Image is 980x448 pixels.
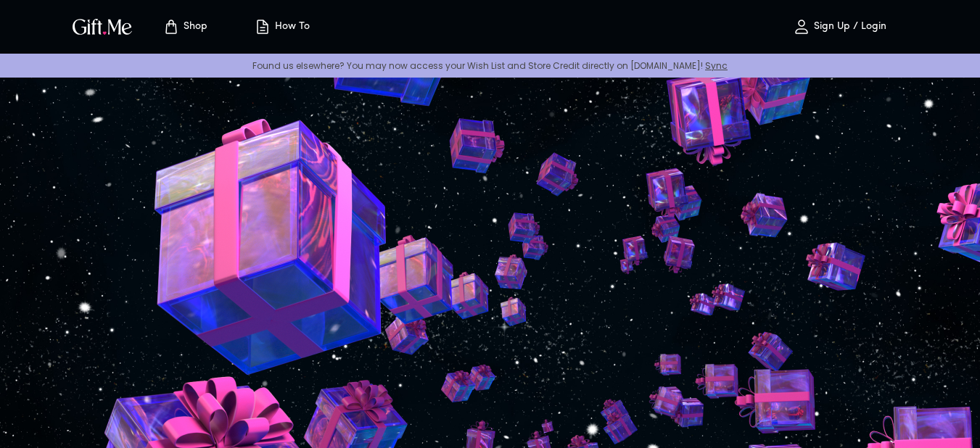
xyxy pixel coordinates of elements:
img: GiftMe Logo [70,16,135,37]
img: how-to.svg [254,18,271,36]
p: Shop [180,21,207,33]
p: How To [271,21,310,33]
a: Sync [705,59,728,72]
p: Found us elsewhere? You may now access your Wish List and Store Credit directly on [DOMAIN_NAME]! [12,59,968,72]
button: Store page [145,4,225,50]
button: How To [242,4,322,50]
button: GiftMe Logo [68,18,136,36]
p: Sign Up / Login [810,21,886,33]
button: Sign Up / Login [767,4,913,50]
